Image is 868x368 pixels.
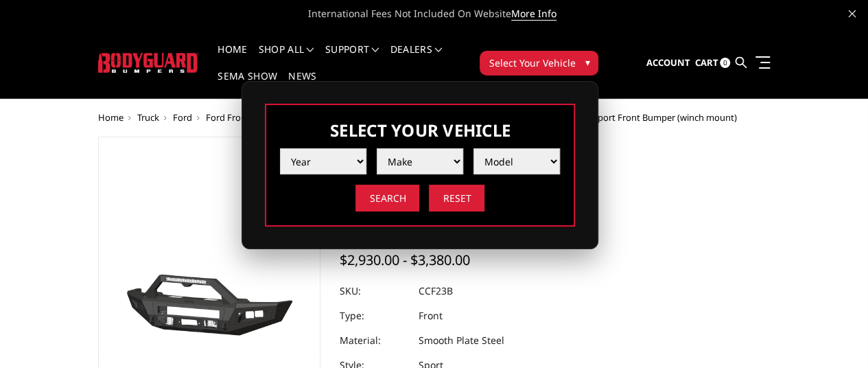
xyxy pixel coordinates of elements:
[218,45,247,71] a: Home
[720,58,730,68] span: 0
[355,185,419,211] input: Search
[340,251,470,269] span: $2,930.00 - $3,380.00
[694,45,730,82] a: Cart 0
[390,45,443,71] a: Dealers
[419,328,504,353] dd: Smooth Plate Steel
[137,111,159,124] a: Truck
[646,45,690,82] a: Account
[480,51,598,76] button: Select Your Vehicle
[280,119,560,141] h3: Select Your Vehicle
[98,111,124,124] a: Home
[206,111,289,124] a: Ford Front Bumpers
[377,148,463,174] select: Please select the value from list.
[98,53,199,73] img: BODYGUARD BUMPERS
[419,279,453,303] dd: CCF23B
[489,56,575,70] span: Select Your Vehicle
[340,303,408,328] dt: Type:
[646,56,690,69] span: Account
[325,45,379,71] a: Support
[511,7,556,21] a: More Info
[288,71,316,98] a: News
[429,185,484,211] input: Reset
[340,279,408,303] dt: SKU:
[340,328,408,353] dt: Material:
[694,56,718,69] span: Cart
[280,148,366,174] select: Please select the value from list.
[218,71,277,98] a: SEMA Show
[173,111,192,124] a: Ford
[259,45,314,71] a: shop all
[419,303,443,328] dd: Front
[585,55,589,69] span: ▾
